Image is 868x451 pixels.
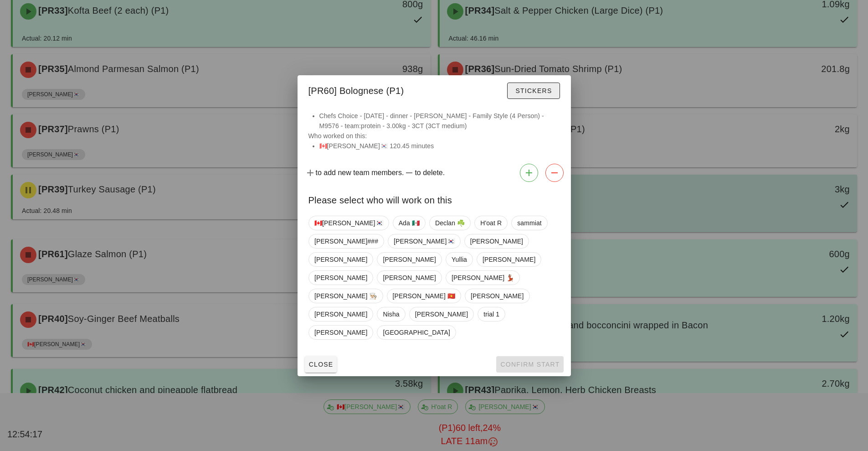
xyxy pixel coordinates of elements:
[517,216,542,230] span: sammiat
[394,234,455,248] span: [PERSON_NAME]🇰🇷
[515,87,552,94] span: Stickers
[314,307,367,321] span: [PERSON_NAME]
[298,111,571,160] div: Who worked on this:
[398,216,419,230] span: Ada 🇲🇽
[383,326,450,339] span: [GEOGRAPHIC_DATA]
[314,326,367,339] span: [PERSON_NAME]
[451,253,467,266] span: Yullia
[319,141,560,151] li: 🇨🇦[PERSON_NAME]🇰🇷 120.45 minutes
[392,289,455,303] span: [PERSON_NAME] 🇻🇳
[298,186,571,212] div: Please select who will work on this
[308,361,334,368] span: Close
[319,111,560,131] li: Chefs Choice - [DATE] - dinner - [PERSON_NAME] - Family Style (4 Person) - M9576 - team:protein -...
[314,289,377,303] span: [PERSON_NAME] 👨🏼‍🍳
[471,289,524,303] span: [PERSON_NAME]
[305,356,337,373] button: Close
[298,160,571,186] div: to add new team members. to delete.
[383,307,399,321] span: Nisha
[383,253,436,266] span: [PERSON_NAME]
[483,307,499,321] span: trial 1
[507,83,560,99] button: Stickers
[451,271,514,285] span: [PERSON_NAME] 💃🏽
[435,216,464,230] span: Declan ☘️
[314,234,378,248] span: [PERSON_NAME]###
[470,234,523,248] span: [PERSON_NAME]
[314,271,367,285] span: [PERSON_NAME]
[383,271,436,285] span: [PERSON_NAME]
[298,75,571,104] div: [PR60] Bolognese (P1)
[314,253,367,266] span: [PERSON_NAME]
[415,307,467,321] span: [PERSON_NAME]
[480,216,502,230] span: H'oat R
[314,216,383,230] span: 🇨🇦[PERSON_NAME]🇰🇷
[482,253,535,266] span: [PERSON_NAME]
